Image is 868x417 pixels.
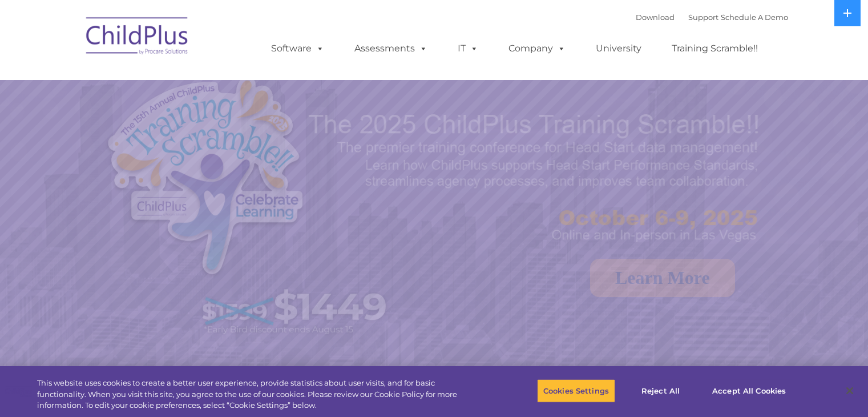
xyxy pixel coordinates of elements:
[537,379,615,403] button: Cookies Settings
[688,13,718,22] a: Support
[446,37,490,60] a: IT
[636,13,788,22] font: |
[721,13,788,22] a: Schedule A Demo
[584,37,653,60] a: University
[660,37,769,60] a: Training Scramble!!
[497,37,577,60] a: Company
[260,37,336,60] a: Software
[706,379,792,403] button: Accept All Cookies
[625,379,696,403] button: Reject All
[80,9,195,66] img: ChildPlus by Procare Solutions
[343,37,439,60] a: Assessments
[636,13,675,22] a: Download
[590,259,735,297] a: Learn More
[837,378,862,403] button: Close
[37,378,478,411] div: This website uses cookies to create a better user experience, provide statistics about user visit...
